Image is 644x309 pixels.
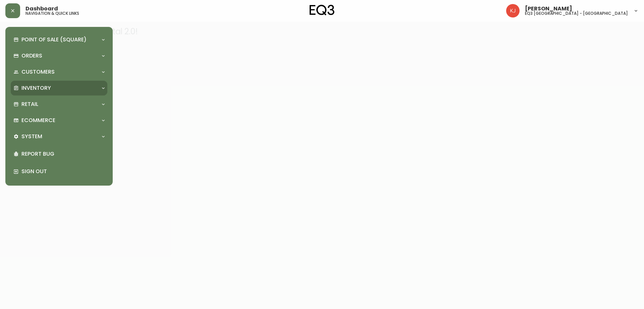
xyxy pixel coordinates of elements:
div: Orders [11,48,107,63]
div: Sign Out [11,163,107,180]
p: Retail [21,101,38,108]
p: Orders [21,52,42,60]
p: System [21,133,42,140]
div: Inventory [11,81,107,95]
p: Sign Out [21,168,105,175]
div: Point of Sale (Square) [11,32,107,47]
p: Customers [21,68,55,76]
p: Inventory [21,84,51,92]
div: Customers [11,65,107,79]
span: Dashboard [25,6,58,11]
h5: eq3 [GEOGRAPHIC_DATA] - [GEOGRAPHIC_DATA] [525,11,628,15]
h5: navigation & quick links [25,11,79,15]
p: Report Bug [21,150,105,158]
img: 24a625d34e264d2520941288c4a55f8e [506,4,520,17]
img: logo [310,5,334,15]
p: Ecommerce [21,117,55,124]
div: Ecommerce [11,113,107,128]
p: Point of Sale (Square) [21,36,87,43]
div: System [11,129,107,144]
span: [PERSON_NAME] [525,6,572,11]
div: Retail [11,97,107,112]
div: Report Bug [11,145,107,163]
